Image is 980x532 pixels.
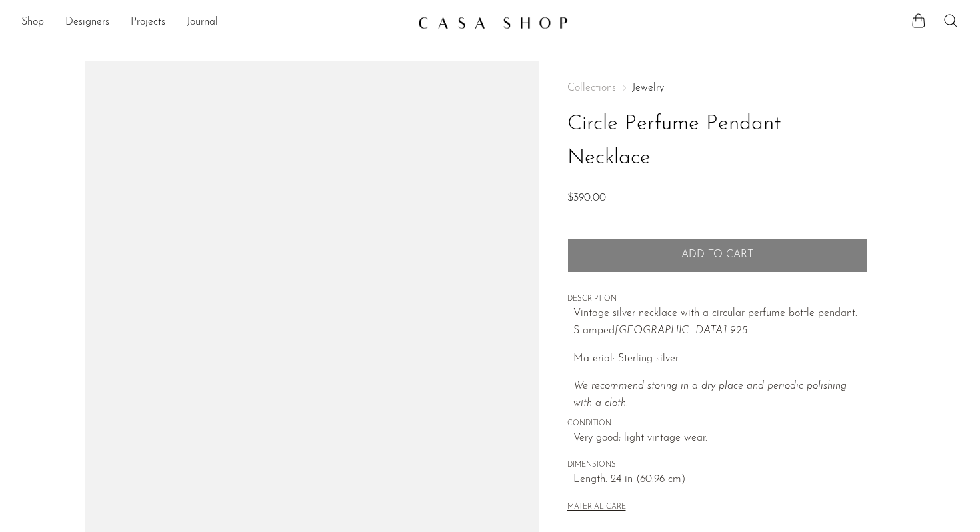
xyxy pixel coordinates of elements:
span: CONDITION [567,418,867,430]
h1: Circle Perfume Pendant Necklace [567,107,867,175]
ul: NEW HEADER MENU [21,11,407,34]
button: MATERIAL CARE [567,503,626,513]
span: Length: 24 in (60.96 cm) [573,471,867,489]
a: Shop [21,14,44,31]
p: Material: Sterling silver. [573,351,867,368]
span: DIMENSIONS [567,459,867,471]
span: DESCRIPTION [567,293,867,305]
span: Collections [567,83,616,93]
span: $390.00 [567,193,606,203]
span: Add to cart [681,249,753,261]
a: Jewelry [632,83,664,93]
span: Very good; light vintage wear. [573,430,867,447]
nav: Breadcrumbs [567,83,867,93]
nav: Desktop navigation [21,11,407,34]
button: Add to cart [567,238,867,273]
em: [GEOGRAPHIC_DATA] 925. [615,325,749,336]
p: Vintage silver necklace with a circular perfume bottle pendant. Stamped [573,305,867,339]
i: We recommend storing in a dry place and periodic polishing with a cloth. [573,381,847,409]
a: Designers [65,14,109,31]
a: Projects [131,14,165,31]
a: Journal [187,14,218,31]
